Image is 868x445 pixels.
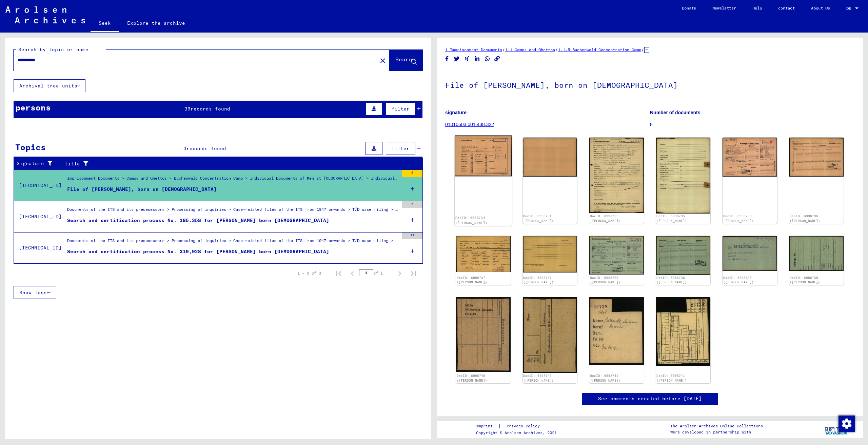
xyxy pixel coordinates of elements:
a: imprint [476,423,498,430]
a: DocID: 6998737 ([PERSON_NAME]) [457,276,487,284]
button: Share on Twitter [453,55,460,63]
font: 01010503 001.438.322 [445,122,494,127]
button: Search [390,50,423,71]
font: About Us [811,5,830,11]
font: contact [778,5,795,11]
img: 002.jpg [523,138,577,177]
a: See comments created before [DATE] [598,395,702,402]
a: 1 Imprisonment Documents [445,47,502,52]
button: Previous page [346,266,359,280]
a: 1.1 Camps and Ghettos [505,47,555,52]
a: DocID: 6998736 ([PERSON_NAME]) [790,214,820,223]
a: DocID: 6998736 ([PERSON_NAME]) [723,214,754,223]
a: DocID: 6998737 ([PERSON_NAME]) [523,276,554,284]
button: Next page [393,266,407,280]
font: Privacy Policy [507,423,540,428]
a: DocID: 6998735 ([PERSON_NAME]) [590,214,620,223]
img: 001.jpg [589,236,644,275]
font: Documents of the ITS and its predecessors > Processing of inquiries > Case-related files of the I... [67,207,754,212]
img: 002.jpg [789,236,844,271]
button: Share on LinkedIn [474,55,481,63]
mat-icon: close [379,57,387,65]
a: DocID: 6998738 ([PERSON_NAME]) [656,276,687,284]
img: 001.jpg [589,297,644,365]
font: records found [191,106,230,112]
a: DocID: 6998735 ([PERSON_NAME]) [656,214,687,223]
font: / [555,46,558,53]
font: Number of documents [650,110,701,115]
font: 8 [650,122,653,127]
font: 39 [184,106,191,112]
div: title [65,158,416,169]
img: 002.jpg [523,236,577,272]
img: 002.jpg [789,138,844,177]
a: DocID: 6998741 ([PERSON_NAME]) [656,374,687,382]
img: 001.jpg [589,138,644,213]
font: 1 – 3 of 3 [297,270,321,276]
div: Signature [17,158,63,169]
img: 001.jpg [455,136,512,177]
a: DocID: 6998738 ([PERSON_NAME]) [590,276,620,284]
button: filter [386,102,415,115]
font: were developed in partnership with [670,429,751,434]
a: DocID: 6998740 ([PERSON_NAME]) [457,374,487,382]
img: 001.jpg [723,236,777,271]
button: Clear [376,54,390,67]
font: Search and certification process No. 319,928 for [PERSON_NAME] born [DEMOGRAPHIC_DATA] [67,248,329,255]
font: filter [392,145,410,151]
font: Search by topic or name [18,46,88,53]
img: 001.jpg [456,297,511,371]
font: title [65,161,80,167]
a: DocID: 6998741 ([PERSON_NAME]) [590,374,620,382]
font: filter [392,106,410,112]
font: / [502,46,505,53]
a: DocID: 6998739 ([PERSON_NAME]) [723,276,754,284]
font: File of [PERSON_NAME], born on [DEMOGRAPHIC_DATA] [445,80,678,90]
font: Show less [19,289,47,296]
button: Copy link [494,55,501,63]
button: Share on WhatsApp [484,55,491,63]
a: Privacy Policy [501,423,548,430]
font: File of [PERSON_NAME], born on [DEMOGRAPHIC_DATA] [67,186,217,192]
button: First page [332,266,346,280]
img: 002.jpg [656,297,711,366]
a: DocID: 6998740 ([PERSON_NAME]) [523,374,554,382]
a: 1.1.5 Buchenwald Concentration Camp [558,47,641,52]
font: Newsletter [712,5,736,11]
font: The Arolsen Archives Online Collections [670,423,763,428]
font: | [498,423,501,429]
img: 002.jpg [656,138,711,213]
img: 002.jpg [523,297,577,373]
font: Seek [99,20,111,26]
img: 002.jpg [656,236,711,275]
div: Change consent [838,415,854,431]
img: Change consent [839,416,855,432]
font: DE [846,6,851,11]
font: Signature [17,160,44,166]
button: Last page [407,266,420,280]
font: imprint [476,423,493,428]
font: Copyright © Arolsen Archives, 2021 [476,430,557,435]
a: DocID: 6998734 ([PERSON_NAME]) [455,216,488,225]
font: Documents of the ITS and its predecessors > Processing of inquiries > Case-related files of the I... [67,238,769,243]
img: Arolsen_neg.svg [5,6,85,23]
img: 001.jpg [723,138,777,176]
font: Help [752,5,762,11]
img: 001.jpg [456,236,511,272]
font: [TECHNICAL_ID] [19,245,62,251]
font: Archival tree units [19,83,77,89]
